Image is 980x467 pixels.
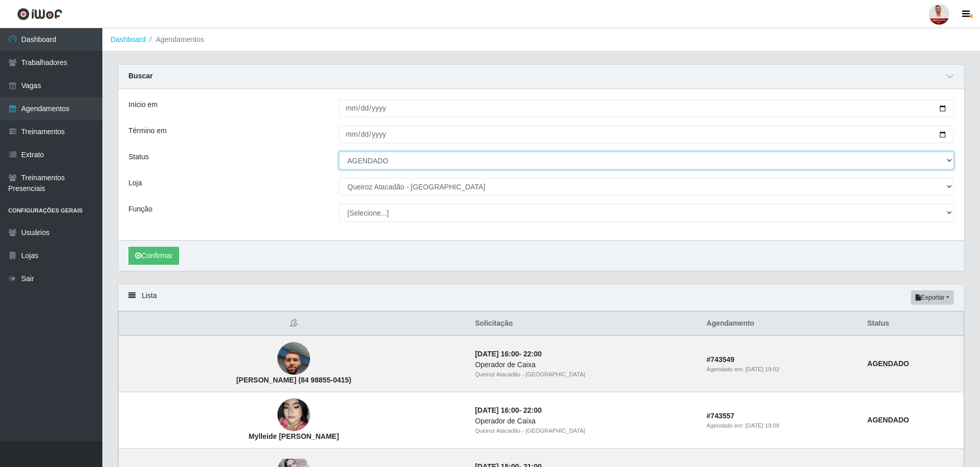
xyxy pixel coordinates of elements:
[111,35,146,44] a: Dashboard
[475,350,519,358] time: [DATE] 16:00
[475,370,694,379] div: Queiroz Atacadão - [GEOGRAPHIC_DATA]
[707,355,735,364] strong: # 743549
[128,247,179,265] button: Confirmar
[745,422,779,429] time: [DATE] 19:09
[867,359,909,368] strong: AGENDADO
[128,152,149,162] label: Status
[128,178,142,188] label: Loja
[128,125,167,136] label: Término em
[524,350,542,358] time: 22:00
[707,421,855,430] div: Agendado em:
[277,330,310,388] img: Marcio Lidiedson Ferreira da Silva (84 98855-0415)
[146,34,204,45] li: Agendamentos
[475,427,694,435] div: Queiroz Atacadão - [GEOGRAPHIC_DATA]
[745,366,779,372] time: [DATE] 19:02
[707,412,735,420] strong: # 743557
[128,72,153,80] strong: Buscar
[524,406,542,414] time: 22:00
[469,312,700,336] th: Solicitação
[475,416,694,427] div: Operador de Caixa
[475,406,541,414] strong: -
[911,290,954,305] button: Exportar
[707,365,855,374] div: Agendado em:
[475,350,541,358] strong: -
[102,28,980,52] nav: breadcrumb
[475,359,694,370] div: Operador de Caixa
[118,284,964,311] div: Lista
[475,406,519,414] time: [DATE] 16:00
[277,386,310,444] img: Mylleide Gabryele Lopes De Lucena
[236,376,352,384] strong: [PERSON_NAME] (84 98855-0415)
[249,432,339,440] strong: Mylleide [PERSON_NAME]
[867,416,909,424] strong: AGENDADO
[128,99,158,110] label: Início em
[17,8,62,20] img: CoreUI Logo
[339,125,954,143] input: 00/00/0000
[339,99,954,117] input: 00/00/0000
[861,312,964,336] th: Status
[128,204,153,215] label: Função
[701,312,861,336] th: Agendamento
